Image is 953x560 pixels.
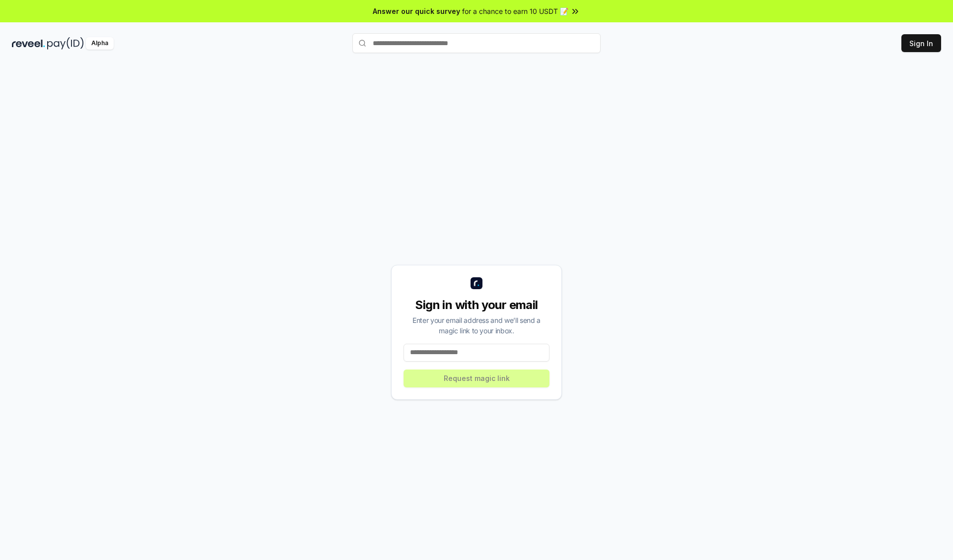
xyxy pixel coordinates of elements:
img: reveel_dark [12,37,45,50]
span: Answer our quick survey [373,6,460,16]
div: Sign in with your email [404,297,549,313]
button: Sign In [901,34,941,52]
img: pay_id [47,37,84,50]
img: logo_small [471,277,482,289]
div: Enter your email address and we’ll send a magic link to your inbox. [404,315,549,336]
div: Alpha [86,37,114,50]
span: for a chance to earn 10 USDT 📝 [462,6,568,16]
